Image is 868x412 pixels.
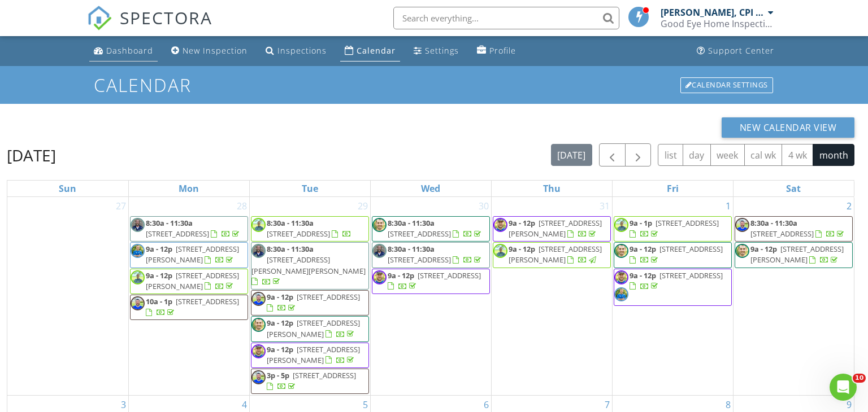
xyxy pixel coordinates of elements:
div: Good Eye Home Inspections, Sewer Scopes & Mold Testing [661,18,774,29]
button: day [683,144,711,166]
button: cal wk [744,144,783,166]
span: [STREET_ADDRESS] [418,270,481,280]
button: 4 wk [782,144,813,166]
a: 9a - 12p [STREET_ADDRESS][PERSON_NAME] [735,242,853,268]
div: Support Center [708,45,774,56]
a: 10a - 1p [STREET_ADDRESS] [130,295,248,320]
span: [STREET_ADDRESS] [656,218,719,228]
a: Settings [409,41,463,62]
a: 9a - 12p [STREET_ADDRESS] [372,269,490,294]
td: Go to August 1, 2025 [612,197,733,396]
a: Calendar Settings [679,76,774,94]
button: week [710,144,745,166]
a: Calendar [340,41,400,62]
span: 9a - 12p [509,218,535,228]
span: [STREET_ADDRESS][PERSON_NAME] [146,270,239,291]
a: 9a - 12p [STREET_ADDRESS] [388,270,481,291]
img: dsc_1613.jpg [251,344,266,358]
span: [STREET_ADDRESS][PERSON_NAME] [509,244,602,265]
img: crystal.jpg [493,244,507,258]
a: 9a - 12p [STREET_ADDRESS][PERSON_NAME] [509,244,602,265]
a: Monday [176,181,201,196]
span: 10a - 1p [146,296,172,306]
span: [STREET_ADDRESS] [388,255,451,265]
a: 9a - 12p [STREET_ADDRESS] [614,269,732,306]
a: Inspections [261,41,331,62]
a: Profile [472,41,520,62]
div: Profile [489,45,516,56]
img: te_head_shot_2020.jpg [614,287,628,301]
a: 10a - 1p [STREET_ADDRESS] [146,296,239,317]
span: 9a - 12p [509,244,535,254]
img: dsc_1613.jpg [614,270,628,284]
a: Thursday [541,181,563,196]
a: 9a - 12p [STREET_ADDRESS][PERSON_NAME] [130,269,248,294]
span: 10 [853,374,866,383]
span: 9a - 12p [267,292,293,302]
span: 9a - 1p [630,218,652,228]
button: [DATE] [551,144,592,166]
a: 8:30a - 11:30a [STREET_ADDRESS] [388,244,483,265]
input: Search everything... [393,7,619,29]
img: crystal.jpg [251,218,266,232]
a: Go to August 2, 2025 [844,197,854,215]
td: Go to July 27, 2025 [7,197,128,396]
span: [STREET_ADDRESS][PERSON_NAME] [750,244,844,265]
span: [STREET_ADDRESS][PERSON_NAME] [267,318,360,339]
a: 8:30a - 11:30a [STREET_ADDRESS] [372,242,490,268]
button: Next month [625,143,652,166]
a: 9a - 12p [STREET_ADDRESS][PERSON_NAME] [146,270,239,291]
div: New Inspection [183,45,248,56]
a: New Inspection [167,41,252,62]
span: 9a - 12p [146,244,172,254]
span: [STREET_ADDRESS] [297,292,360,302]
a: 9a - 1p [STREET_ADDRESS] [630,218,719,239]
td: Go to July 31, 2025 [491,197,612,396]
a: 9a - 12p [STREET_ADDRESS][PERSON_NAME] [493,242,611,268]
a: 9a - 12p [STREET_ADDRESS][PERSON_NAME] [146,244,239,265]
iframe: Intercom live chat [830,374,857,401]
div: Calendar Settings [680,77,773,93]
h1: Calendar [94,75,774,95]
a: 9a - 12p [STREET_ADDRESS][PERSON_NAME] [251,316,369,341]
div: [PERSON_NAME], CPI OHI 2022002472 [661,7,765,18]
a: 9a - 12p [STREET_ADDRESS][PERSON_NAME] [509,218,602,239]
a: Go to July 28, 2025 [235,197,249,215]
span: 9a - 12p [388,270,414,280]
span: 9a - 12p [630,244,656,254]
td: Go to August 2, 2025 [733,197,854,396]
span: 8:30a - 11:30a [267,244,314,254]
span: [STREET_ADDRESS] [659,244,723,254]
a: Wednesday [419,181,442,196]
a: 8:30a - 11:30a [STREET_ADDRESS] [130,216,248,242]
div: Calendar [357,45,396,56]
span: [STREET_ADDRESS] [750,229,814,239]
a: 9a - 12p [STREET_ADDRESS] [267,292,360,313]
a: 9a - 12p [STREET_ADDRESS] [630,270,723,291]
a: 8:30a - 11:30a [STREET_ADDRESS] [372,216,490,242]
td: Go to July 29, 2025 [249,197,370,396]
a: 8:30a - 11:30a [STREET_ADDRESS] [388,218,483,239]
a: 9a - 12p [STREET_ADDRESS][PERSON_NAME] [493,216,611,242]
img: dsc_1567.jpg [614,244,628,258]
img: russ.jpg [131,296,145,310]
img: dsc_1567.jpg [735,244,749,258]
a: 9a - 12p [STREET_ADDRESS] [630,244,723,265]
a: 8:30a - 11:30a [STREET_ADDRESS][PERSON_NAME][PERSON_NAME] [251,244,366,287]
a: 9a - 12p [STREET_ADDRESS] [614,242,732,268]
a: Go to July 29, 2025 [355,197,370,215]
a: Go to August 1, 2025 [723,197,733,215]
button: month [813,144,854,166]
img: The Best Home Inspection Software - Spectora [87,6,112,30]
a: 9a - 12p [STREET_ADDRESS] [251,290,369,315]
a: Friday [665,181,681,196]
div: Inspections [277,45,327,56]
div: Dashboard [106,45,153,56]
span: 9a - 12p [146,270,172,280]
a: Support Center [692,41,779,62]
a: Tuesday [300,181,320,196]
img: justin.jpg [372,244,387,258]
span: SPECTORA [120,6,212,29]
img: dsc_1567.jpg [251,318,266,332]
img: dsc_1613.jpg [372,270,387,284]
